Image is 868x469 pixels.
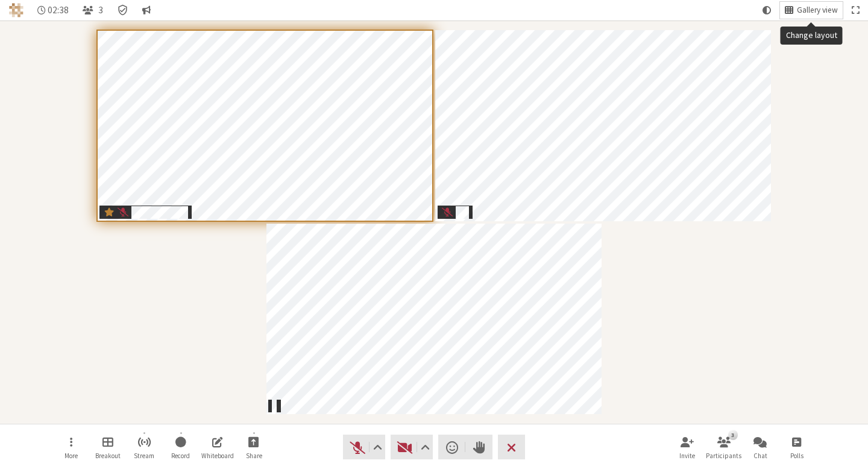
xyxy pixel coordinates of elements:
button: Start recording [164,431,198,464]
button: Manage Breakout Rooms [91,431,125,464]
button: Fullscreen [847,2,864,19]
div: 3 [728,430,737,439]
span: Stream [134,452,154,459]
button: Open poll [780,431,814,464]
span: Participants [706,452,741,459]
span: Share [246,452,262,459]
button: Audio settings [370,435,385,459]
span: Record [171,452,190,459]
button: Video setting [418,435,433,459]
button: Start video (⌘+Shift+V) [391,435,433,459]
div: Timer [33,2,74,19]
span: 02:38 [48,5,69,15]
span: Breakout [95,452,121,459]
button: Start sharing [237,431,271,464]
span: Invite [679,452,695,459]
button: Open shared whiteboard [201,431,234,464]
button: Invite participants (⌘+Shift+I) [670,431,704,464]
button: Open participant list [707,431,741,464]
span: 3 [98,5,103,15]
button: Raise hand [465,435,492,459]
img: Iotum [9,3,24,17]
button: Using system theme [758,2,776,19]
span: Chat [753,452,767,459]
span: Gallery view [797,6,838,15]
div: Meeting details Encryption enabled [112,2,133,19]
span: Polls [790,452,804,459]
button: Send a reaction [438,435,465,459]
button: Unmute (⌘+Shift+A) [343,435,385,459]
button: Start streaming [127,431,161,464]
button: Open participant list [78,2,108,19]
span: Whiteboard [201,452,234,459]
button: Open chat [743,431,777,464]
button: Conversation [137,2,156,19]
button: Change layout [780,2,843,19]
span: More [64,452,78,459]
button: End or leave meeting [498,435,525,459]
button: Open menu [54,431,88,464]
